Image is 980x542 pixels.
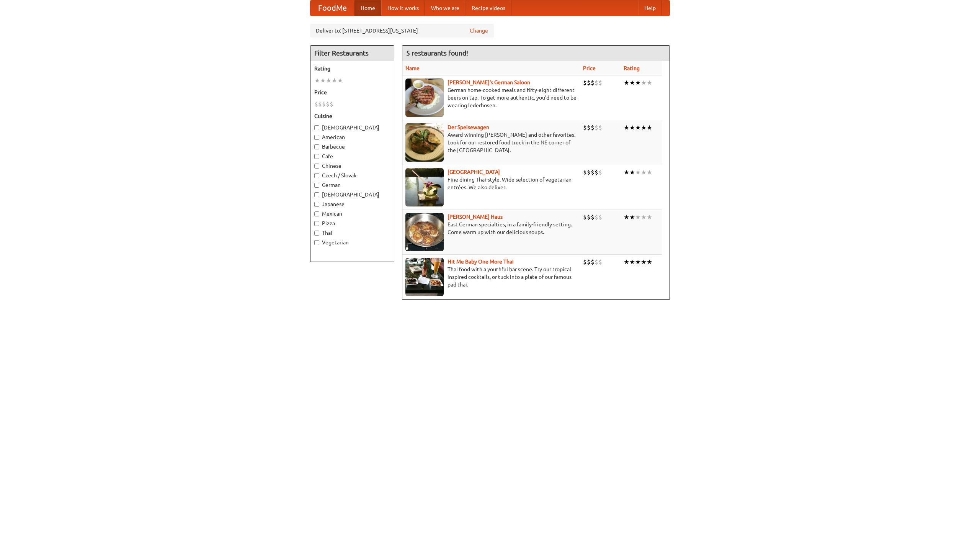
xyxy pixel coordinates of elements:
li: $ [326,100,330,108]
li: $ [330,100,333,108]
li: ★ [647,168,652,177]
li: $ [595,123,598,132]
a: FoodMe [310,0,354,16]
li: $ [587,79,591,87]
input: Cafe [314,154,319,159]
input: Vegetarian [314,240,319,245]
a: Rating [624,65,640,71]
img: babythai.jpg [405,258,444,296]
li: $ [598,123,602,132]
div: Deliver to: [STREET_ADDRESS][US_STATE] [310,24,494,38]
input: Thai [314,231,319,236]
label: Vegetarian [314,239,390,246]
h5: Cuisine [314,112,390,120]
li: $ [595,213,598,221]
li: $ [591,123,595,132]
li: ★ [641,213,647,221]
label: Japanese [314,200,390,208]
li: $ [595,79,598,87]
li: $ [583,123,587,132]
li: $ [583,213,587,221]
li: ★ [314,76,320,85]
li: $ [322,100,326,108]
li: ★ [629,258,635,266]
li: ★ [320,76,326,85]
li: $ [583,168,587,177]
li: $ [598,213,602,221]
a: Who we are [425,0,465,16]
li: ★ [647,258,652,266]
a: Change [470,27,488,34]
li: ★ [635,258,641,266]
li: $ [591,213,595,221]
input: [DEMOGRAPHIC_DATA] [314,125,319,130]
li: ★ [326,76,332,85]
li: ★ [629,168,635,177]
input: Japanese [314,202,319,207]
p: Fine dining Thai-style. Wide selection of vegetarian entrées. We also deliver. [405,176,577,191]
h5: Rating [314,65,390,72]
p: Award-winning [PERSON_NAME] and other favorites. Look for our restored food truck in the NE corne... [405,131,577,154]
li: ★ [624,123,629,132]
p: German home-cooked meals and fifty-eight different beers on tap. To get more authentic, you'd nee... [405,86,577,109]
li: $ [591,168,595,177]
li: ★ [624,213,629,221]
li: $ [598,168,602,177]
label: German [314,181,390,189]
a: Home [354,0,381,16]
input: Czech / Slovak [314,173,319,178]
h5: Price [314,88,390,96]
input: Mexican [314,211,319,216]
label: Chinese [314,162,390,170]
b: Hit Me Baby One More Thai [448,259,514,265]
li: ★ [635,79,641,87]
label: [DEMOGRAPHIC_DATA] [314,124,390,131]
li: $ [591,79,595,87]
li: ★ [624,79,629,87]
input: Chinese [314,164,319,169]
a: Der Speisewagen [448,124,489,130]
li: $ [587,168,591,177]
li: ★ [647,123,652,132]
li: $ [314,100,318,108]
label: [DEMOGRAPHIC_DATA] [314,191,390,198]
li: $ [598,258,602,266]
li: $ [583,258,587,266]
a: How it works [381,0,425,16]
li: ★ [629,79,635,87]
li: $ [595,258,598,266]
label: Barbecue [314,143,390,151]
a: [GEOGRAPHIC_DATA] [448,169,500,175]
img: kohlhaus.jpg [405,213,444,251]
a: Help [638,0,662,16]
label: Pizza [314,219,390,227]
li: $ [598,79,602,87]
li: ★ [635,213,641,221]
li: ★ [337,76,343,85]
input: [DEMOGRAPHIC_DATA] [314,192,319,197]
a: Name [405,65,420,71]
li: ★ [629,213,635,221]
li: ★ [641,79,647,87]
label: Mexican [314,210,390,218]
a: Recipe videos [465,0,511,16]
label: Cafe [314,152,390,160]
li: ★ [647,213,652,221]
a: [PERSON_NAME]'s German Saloon [448,79,530,85]
img: speisewagen.jpg [405,123,444,162]
p: East German specialties, in a family-friendly setting. Come warm up with our delicious soups. [405,221,577,236]
input: Barbecue [314,144,319,149]
p: Thai food with a youthful bar scene. Try our tropical inspired cocktails, or tuck into a plate of... [405,265,577,288]
ng-pluralize: 5 restaurants found! [406,49,468,57]
li: ★ [629,123,635,132]
li: ★ [332,76,337,85]
li: $ [595,168,598,177]
li: $ [591,258,595,266]
li: ★ [647,79,652,87]
li: $ [318,100,322,108]
label: Czech / Slovak [314,172,390,179]
input: German [314,183,319,188]
label: American [314,133,390,141]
